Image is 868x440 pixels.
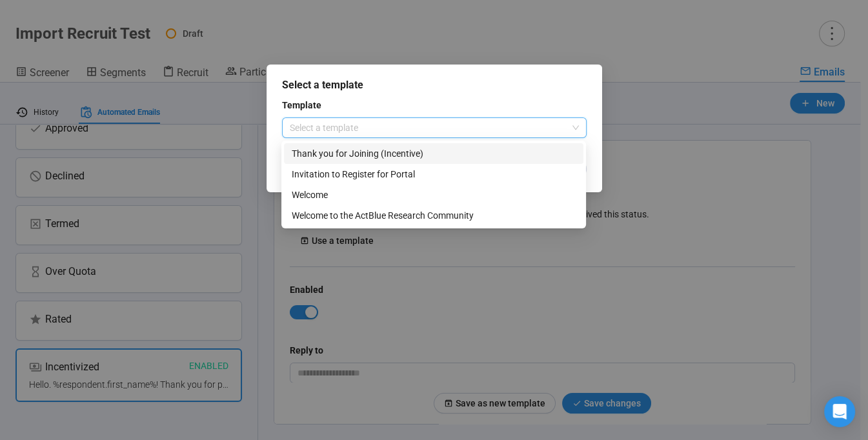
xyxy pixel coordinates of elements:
[292,146,576,161] div: Thank you for Joining (Incentive)
[292,208,576,223] div: Welcome to the ActBlue Research Community
[284,205,583,226] div: Welcome to the ActBlue Research Community
[284,164,583,185] div: Invitation to Register for Portal
[292,188,576,202] div: Welcome
[282,98,321,112] div: Template
[284,143,583,164] div: Thank you for Joining (Incentive)
[292,167,576,181] div: Invitation to Register for Portal
[824,396,855,427] div: Open Intercom Messenger
[284,185,583,205] div: Welcome
[282,77,587,93] div: Select a template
